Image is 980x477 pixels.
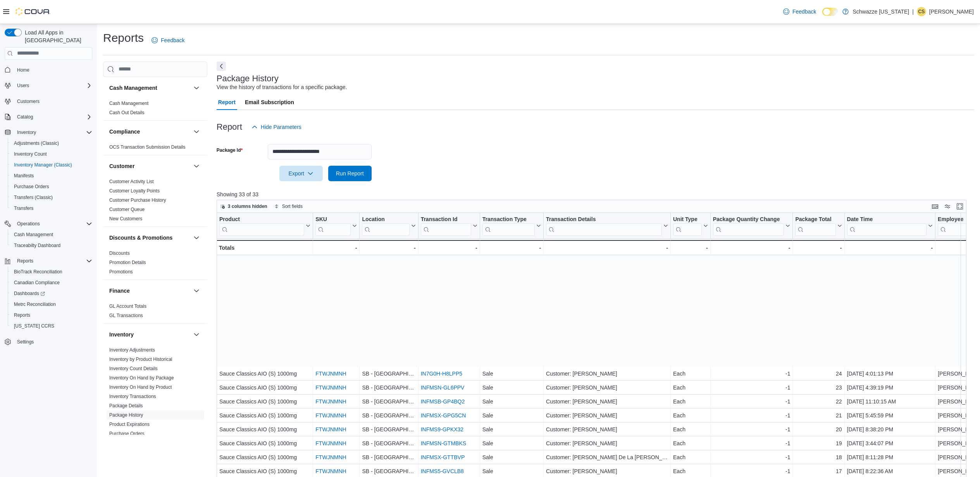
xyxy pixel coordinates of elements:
[713,425,791,434] div: -1
[673,216,702,223] div: Unit Type
[109,260,146,265] a: Promotion Details
[8,288,95,299] a: Dashboards
[14,242,60,249] span: Traceabilty Dashboard
[109,251,130,256] a: Discounts
[17,98,40,105] span: Customers
[546,243,668,252] div: -
[918,7,925,16] span: CS
[103,30,144,46] h1: Reports
[14,219,43,228] button: Operations
[14,96,92,106] span: Customers
[546,397,668,406] div: Customer: [PERSON_NAME]
[192,233,201,242] button: Discounts & Promotions
[17,221,40,227] span: Operations
[109,331,190,338] button: Inventory
[8,192,95,203] button: Transfers (Classic)
[11,278,92,287] span: Canadian Compliance
[11,139,62,148] a: Adjustments (Classic)
[271,202,306,211] button: Sort fields
[713,397,791,406] div: -1
[11,149,92,159] span: Inventory Count
[17,339,34,345] span: Settings
[14,140,59,146] span: Adjustments (Classic)
[11,230,56,239] a: Cash Management
[8,266,95,277] button: BioTrack Reconciliation
[217,74,279,83] h3: Package History
[8,160,95,170] button: Inventory Manager (Classic)
[8,240,95,251] button: Traceabilty Dashboard
[228,203,267,209] span: 3 columns hidden
[482,243,541,252] div: -
[14,81,92,90] span: Users
[315,371,346,377] a: FTWJNMNH
[315,243,357,252] div: -
[11,204,92,213] span: Transfers
[11,160,92,170] span: Inventory Manager (Classic)
[109,207,145,212] a: Customer Queue
[11,311,92,320] span: Reports
[109,101,148,106] a: Cash Management
[109,179,154,184] a: Customer Activity List
[11,321,92,331] span: Washington CCRS
[219,216,304,235] div: Product
[109,162,190,170] button: Customer
[14,65,33,75] a: Home
[713,369,791,378] div: -1
[315,216,351,223] div: SKU
[847,369,933,378] div: [DATE] 4:01:13 PM
[8,277,95,288] button: Canadian Compliance
[11,289,92,298] span: Dashboards
[109,287,190,295] button: Finance
[482,425,541,434] div: Sale
[8,170,95,181] button: Manifests
[109,421,150,427] span: Product Expirations
[11,241,64,250] a: Traceabilty Dashboard
[219,243,310,252] div: Totals
[248,119,305,135] button: Hide Parameters
[853,7,909,16] p: Schwazze [US_STATE]
[217,202,270,211] button: 3 columns hidden
[14,312,30,318] span: Reports
[847,243,933,252] div: -
[482,216,541,235] button: Transaction Type
[362,216,415,235] button: Location
[8,181,95,192] button: Purchase Orders
[420,398,465,405] a: INFMSB-GP4BQ2
[8,321,95,331] button: [US_STATE] CCRS
[420,216,471,223] div: Transaction Id
[362,369,415,378] div: SB - [GEOGRAPHIC_DATA]
[109,128,140,136] h3: Compliance
[218,94,236,110] span: Report
[109,216,142,222] span: New Customers
[11,193,56,202] a: Transfers (Classic)
[912,7,914,16] p: |
[192,286,201,295] button: Finance
[847,411,933,420] div: [DATE] 5:45:59 PM
[109,197,166,203] span: Customer Purchase History
[5,61,92,368] nav: Complex example
[795,411,842,420] div: 21
[217,190,974,198] p: Showing 33 of 33
[11,321,57,331] a: [US_STATE] CCRS
[14,301,56,307] span: Metrc Reconciliation
[14,112,36,122] button: Catalog
[11,171,37,180] a: Manifests
[315,426,346,432] a: FTWJNMNH
[109,234,172,242] h3: Discounts & Promotions
[14,81,32,90] button: Users
[109,110,145,115] a: Cash Out Details
[420,371,462,377] a: IN7G0H-H8LPP5
[103,302,207,323] div: Finance
[109,384,172,390] a: Inventory On Hand by Product
[482,216,534,235] div: Transaction Type
[795,383,842,392] div: 23
[847,383,933,392] div: [DATE] 4:39:19 PM
[282,203,303,209] span: Sort fields
[8,229,95,240] button: Cash Management
[109,269,133,275] span: Promotions
[109,366,158,371] a: Inventory Count Details
[109,304,146,309] a: GL Account Totals
[315,440,346,446] a: FTWJNMNH
[482,216,534,223] div: Transaction Type
[219,383,310,392] div: Sauce Classics AIO (S) 1000mg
